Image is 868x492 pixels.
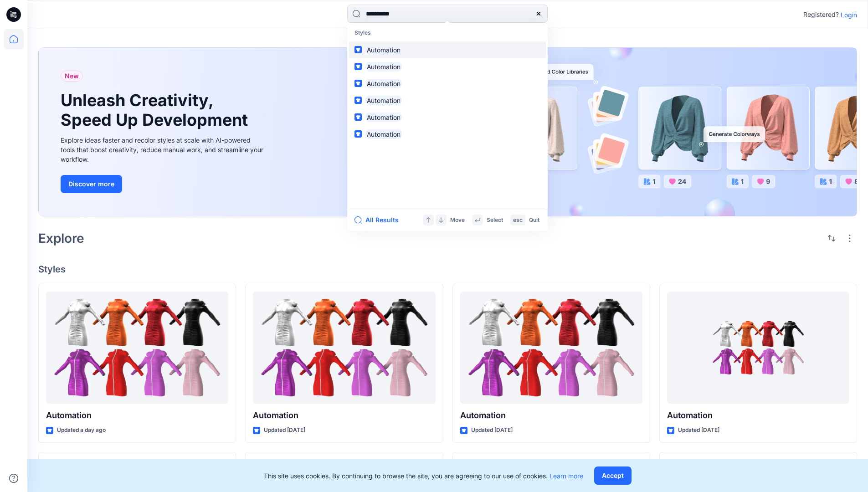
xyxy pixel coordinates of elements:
[349,41,546,58] a: Automation
[365,112,402,123] mark: Automation
[349,109,546,126] a: Automation
[38,264,857,275] h4: Styles
[349,75,546,92] a: Automation
[841,10,857,20] p: Login
[38,231,84,246] h2: Explore
[365,45,402,55] mark: Automation
[349,92,546,109] a: Automation
[365,61,402,72] mark: Automation
[487,215,503,225] p: Select
[61,175,122,193] button: Discover more
[354,215,405,225] button: All Results
[513,215,523,225] p: esc
[253,409,435,422] p: Automation
[803,9,839,20] p: Registered?
[46,292,228,404] a: Automation
[57,425,106,435] p: Updated a day ago
[61,175,266,193] a: Discover more
[667,409,849,422] p: Automation
[264,425,305,435] p: Updated [DATE]
[61,135,266,164] div: Explore ideas faster and recolor styles at scale with AI-powered tools that boost creativity, red...
[594,466,632,485] button: Accept
[65,71,79,82] span: New
[460,292,642,404] a: Automation
[46,409,228,422] p: Automation
[450,215,465,225] p: Move
[365,78,402,89] mark: Automation
[667,292,849,404] a: Automation
[365,95,402,106] mark: Automation
[365,129,402,139] mark: Automation
[471,425,513,435] p: Updated [DATE]
[349,58,546,75] a: Automation
[349,25,546,41] p: Styles
[678,425,719,435] p: Updated [DATE]
[61,91,252,130] h1: Unleash Creativity, Speed Up Development
[264,471,583,481] p: This site uses cookies. By continuing to browse the site, you are agreeing to our use of cookies.
[550,472,583,480] a: Learn more
[460,409,642,422] p: Automation
[529,215,539,225] p: Quit
[349,126,546,143] a: Automation
[253,292,435,404] a: Automation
